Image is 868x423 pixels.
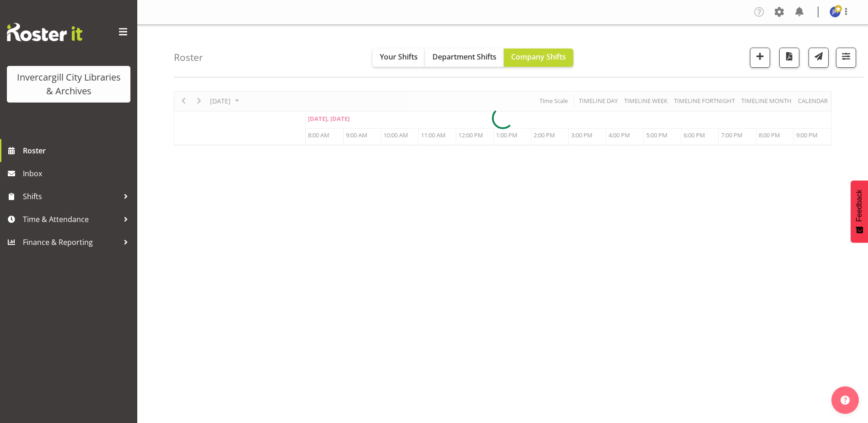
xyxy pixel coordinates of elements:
[372,49,425,67] button: Your Shifts
[851,180,868,243] button: Feedback - Show survey
[855,190,863,222] span: Feedback
[511,52,566,62] span: Company Shifts
[779,48,799,68] button: Download a PDF of the roster for the current day
[504,49,573,67] button: Company Shifts
[23,144,133,157] span: Roster
[432,52,496,62] span: Department Shifts
[750,48,770,68] button: Add a new shift
[809,48,829,68] button: Send a list of all shifts for the selected filtered period to all rostered employees.
[23,167,133,180] span: Inbox
[23,190,119,203] span: Shifts
[836,48,856,68] button: Filter Shifts
[23,212,119,226] span: Time & Attendance
[7,23,82,41] img: Rosterit website logo
[841,396,850,405] img: help-xxl-2.png
[16,70,121,98] div: Invercargill City Libraries & Archives
[174,52,203,63] h4: Roster
[380,52,418,62] span: Your Shifts
[830,6,841,17] img: jillian-hunter11667.jpg
[425,49,504,67] button: Department Shifts
[23,235,119,249] span: Finance & Reporting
